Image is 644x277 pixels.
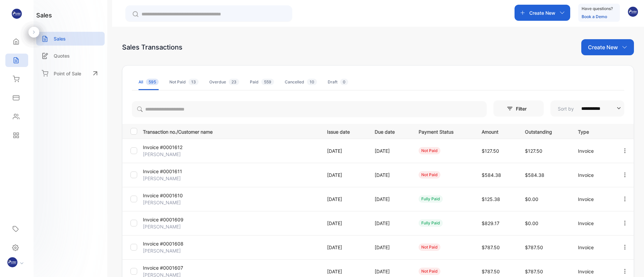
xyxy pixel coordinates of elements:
[578,171,608,179] p: Invoice
[340,79,348,85] span: 0
[143,264,202,271] p: Invoice #0001607
[36,11,52,20] h1: sales
[143,175,202,182] p: [PERSON_NAME]
[525,220,538,226] span: $0.00
[285,79,317,85] div: Cancelled
[143,223,202,230] p: [PERSON_NAME]
[550,100,624,117] button: Sort by
[628,5,638,21] button: avatar
[578,220,608,227] p: Invoice
[143,151,202,158] p: [PERSON_NAME]
[143,216,202,223] p: Invoice #0001609
[327,220,361,227] p: [DATE]
[375,196,405,203] p: [DATE]
[582,14,607,19] a: Book a Demo
[525,196,538,202] span: $0.00
[143,127,319,135] p: Transaction no./Customer name
[419,171,440,179] div: not paid
[525,127,564,135] p: Outstanding
[143,144,202,151] p: Invoice #0001612
[525,148,542,154] span: $127.50
[375,171,405,179] p: [DATE]
[169,79,199,85] div: Not Paid
[36,66,105,81] a: Point of Sale
[209,79,239,85] div: Overdue
[327,127,361,135] p: Issue date
[36,32,105,46] a: Sales
[419,195,443,203] div: fully paid
[54,35,66,42] p: Sales
[375,147,405,154] p: [DATE]
[143,240,202,247] p: Invoice #0001608
[482,196,500,202] span: $125.38
[525,245,543,250] span: $787.50
[328,79,348,85] div: Draft
[54,70,81,77] p: Point of Sale
[375,220,405,227] p: [DATE]
[375,127,405,135] p: Due date
[419,127,468,135] p: Payment Status
[482,172,501,178] span: $584.38
[419,244,440,251] div: not paid
[582,5,613,12] p: Have questions?
[143,247,202,254] p: [PERSON_NAME]
[482,269,500,274] span: $787.50
[628,7,638,17] img: avatar
[327,268,361,275] p: [DATE]
[327,147,361,154] p: [DATE]
[375,244,405,251] p: [DATE]
[36,49,105,63] a: Quotes
[307,79,317,85] span: 10
[558,105,574,112] p: Sort by
[12,9,22,19] img: logo
[143,168,202,175] p: Invoice #0001611
[578,147,608,154] p: Invoice
[482,127,512,135] p: Amount
[616,249,644,277] iframe: LiveChat chat widget
[419,147,440,154] div: not paid
[581,39,634,55] button: Create New
[525,172,544,178] span: $584.38
[578,196,608,203] p: Invoice
[578,268,608,275] p: Invoice
[327,171,361,179] p: [DATE]
[588,43,618,51] p: Create New
[261,79,274,85] span: 559
[143,192,202,199] p: Invoice #0001610
[327,244,361,251] p: [DATE]
[482,148,499,154] span: $127.50
[419,219,443,227] div: fully paid
[139,79,159,85] div: All
[482,220,499,226] span: $829.17
[578,244,608,251] p: Invoice
[146,79,159,85] span: 595
[229,79,239,85] span: 23
[122,42,182,52] div: Sales Transactions
[143,199,202,206] p: [PERSON_NAME]
[578,127,608,135] p: Type
[515,5,570,21] button: Create New
[529,9,555,16] p: Create New
[375,268,405,275] p: [DATE]
[7,257,17,267] img: profile
[250,79,274,85] div: Paid
[54,52,70,59] p: Quotes
[189,79,199,85] span: 13
[525,269,543,274] span: $787.50
[419,268,440,275] div: not paid
[327,196,361,203] p: [DATE]
[482,245,500,250] span: $787.50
